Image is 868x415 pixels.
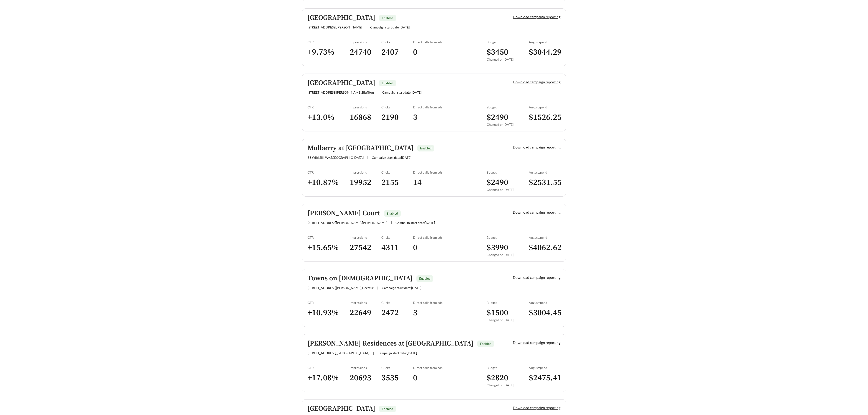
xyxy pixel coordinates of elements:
h3: 3535 [381,373,413,383]
a: Download campaign reporting [513,210,560,214]
div: Impressions [350,236,381,239]
span: | [378,90,378,94]
a: Download campaign reporting [513,80,560,84]
h3: $ 2490 [487,177,529,188]
div: CTR [308,301,350,305]
span: [STREET_ADDRESS][PERSON_NAME] , Decatur [308,286,374,290]
span: Campaign start date: [DATE] [382,286,421,290]
div: CTR [308,236,350,239]
div: Direct calls from ads [413,236,466,239]
h5: Mulberry at [GEOGRAPHIC_DATA] [308,144,413,152]
span: Campaign start date: [DATE] [395,221,435,225]
span: Campaign start date: [DATE] [372,156,411,159]
div: August spend [529,366,560,370]
img: line [466,366,466,377]
h3: $ 1526.25 [529,112,560,123]
h3: 2155 [381,177,413,188]
a: Download campaign reporting [513,340,560,345]
span: | [391,221,392,225]
div: Budget [487,236,529,239]
h5: [GEOGRAPHIC_DATA] [308,405,375,412]
div: Changed on [DATE] [487,188,529,192]
div: Changed on [DATE] [487,123,529,126]
h3: $ 2531.55 [529,177,560,188]
span: Enabled [382,81,393,85]
h3: $ 2490 [487,112,529,123]
div: Clicks [381,236,413,239]
span: Campaign start date: [DATE] [378,351,417,355]
span: Campaign start date: [DATE] [382,90,421,94]
h3: 22649 [350,308,381,318]
h3: 0 [413,47,466,57]
a: Download campaign reporting [513,405,560,410]
span: Enabled [382,16,393,20]
h3: $ 1500 [487,308,529,318]
a: Download campaign reporting [513,15,560,19]
div: Clicks [381,170,413,174]
a: Towns on [DEMOGRAPHIC_DATA]Enabled[STREET_ADDRESS][PERSON_NAME],Decatur|Campaign start date:[DATE... [302,269,566,327]
div: Impressions [350,170,381,174]
div: CTR [308,170,350,174]
div: August spend [529,301,560,305]
h3: $ 3044.29 [529,47,560,57]
span: Enabled [387,211,398,215]
span: Enabled [419,277,431,280]
div: Changed on [DATE] [487,383,529,387]
div: Direct calls from ads [413,105,466,109]
span: Enabled [480,342,491,346]
h5: [GEOGRAPHIC_DATA] [308,79,375,87]
h3: 20693 [350,373,381,383]
h3: 27542 [350,243,381,253]
a: Download campaign reporting [513,275,560,279]
span: | [367,156,368,159]
h3: 3 [413,308,466,318]
a: Mulberry at [GEOGRAPHIC_DATA]Enabled38 Wild Silk Wy.,[GEOGRAPHIC_DATA]|Campaign start date:[DATE]... [302,139,566,197]
h3: $ 2820 [487,373,529,383]
h5: [GEOGRAPHIC_DATA] [308,14,375,22]
span: 38 Wild Silk Wy. , [GEOGRAPHIC_DATA] [308,156,364,159]
div: Impressions [350,105,381,109]
span: Enabled [420,146,431,150]
div: Budget [487,40,529,44]
div: Budget [487,366,529,370]
h3: 4311 [381,243,413,253]
div: Changed on [DATE] [487,57,529,61]
div: Budget [487,301,529,305]
div: Direct calls from ads [413,366,466,370]
div: August spend [529,40,560,44]
div: CTR [308,105,350,109]
span: [STREET_ADDRESS] , [PERSON_NAME] [308,25,362,29]
h3: 0 [413,373,466,383]
div: Budget [487,105,529,109]
div: Clicks [381,366,413,370]
div: Impressions [350,301,381,305]
div: August spend [529,170,560,174]
h3: 2407 [381,47,413,57]
h3: + 9.73 % [308,47,350,57]
div: Budget [487,170,529,174]
a: [GEOGRAPHIC_DATA]Enabled[STREET_ADDRESS],[PERSON_NAME]|Campaign start date:[DATE]Download campaig... [302,8,566,66]
img: line [466,301,466,312]
div: Clicks [381,40,413,44]
img: line [466,236,466,246]
h3: + 10.93 % [308,308,350,318]
div: Impressions [350,40,381,44]
span: [STREET_ADDRESS][PERSON_NAME] , Bluffton [308,90,374,94]
div: Direct calls from ads [413,170,466,174]
a: Download campaign reporting [513,145,560,149]
h5: [PERSON_NAME] Court [308,210,380,217]
h3: 16868 [350,112,381,123]
h3: + 17.08 % [308,373,350,383]
h5: Towns on [DEMOGRAPHIC_DATA] [308,275,413,282]
h3: $ 3004.45 [529,308,560,318]
h3: $ 3990 [487,243,529,253]
span: Enabled [382,407,393,411]
h3: 0 [413,243,466,253]
img: line [466,170,466,181]
div: CTR [308,366,350,370]
span: [STREET_ADDRESS] , [GEOGRAPHIC_DATA] [308,351,369,355]
a: [PERSON_NAME] Residences at [GEOGRAPHIC_DATA]Enabled[STREET_ADDRESS],[GEOGRAPHIC_DATA]|Campaign s... [302,334,566,392]
h3: 24740 [350,47,381,57]
span: | [377,286,378,290]
h3: 2472 [381,308,413,318]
